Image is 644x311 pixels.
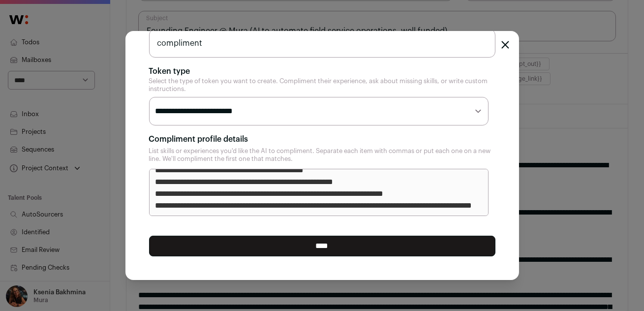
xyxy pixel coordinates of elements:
[501,41,509,49] button: Close modal
[149,29,495,58] input: eg. compliment_startup_experience
[149,133,495,145] label: Compliment profile details
[149,77,495,93] p: Select the type of token you want to create. Compliment their experience, ask about missing skill...
[149,147,495,163] p: List skills or experiences you'd like the AI to compliment. Separate each item with commas or put...
[149,65,190,77] label: Token type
